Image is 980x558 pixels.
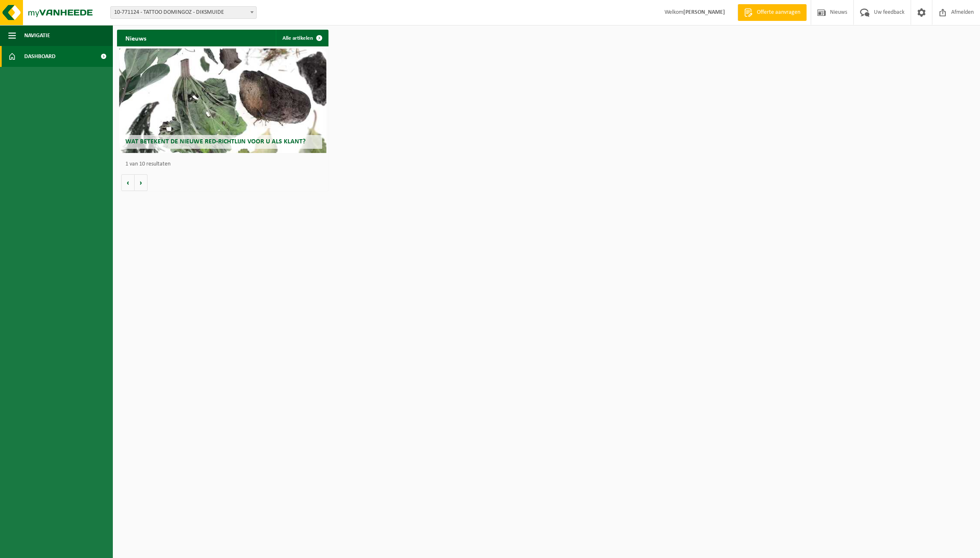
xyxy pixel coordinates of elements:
[24,25,50,46] span: Navigatie
[755,8,802,17] span: Offerte aanvragen
[135,174,148,191] button: Volgende
[119,48,326,153] a: Wat betekent de nieuwe RED-richtlijn voor u als klant?
[738,4,807,21] a: Offerte aanvragen
[117,30,155,46] h2: Nieuws
[24,46,56,67] span: Dashboard
[276,30,328,46] a: Alle artikelen
[125,161,324,167] p: 1 van 10 resultaten
[683,9,725,15] strong: [PERSON_NAME]
[121,174,135,191] button: Vorige
[125,138,305,145] span: Wat betekent de nieuwe RED-richtlijn voor u als klant?
[110,6,257,19] span: 10-771124 - TATTOO DOMINGOZ - DIKSMUIDE
[111,7,256,18] span: 10-771124 - TATTOO DOMINGOZ - DIKSMUIDE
